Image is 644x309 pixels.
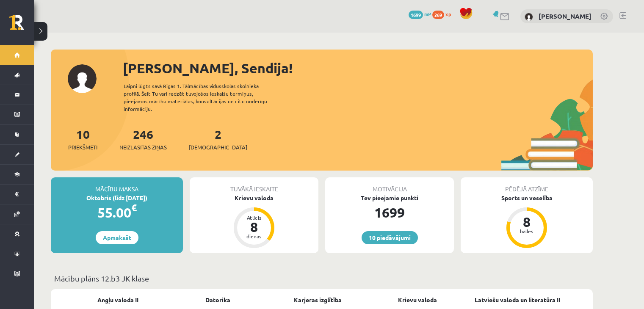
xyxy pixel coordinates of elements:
div: 55.00 [51,202,183,223]
div: Sports un veselība [461,193,593,202]
span: 1699 [409,11,423,19]
a: Apmaksāt [96,231,138,244]
a: 10Priekšmeti [68,127,97,152]
a: Rīgas 1. Tālmācības vidusskola [9,15,34,36]
a: 269 xp [432,11,455,17]
div: Tuvākā ieskaite [190,177,318,193]
div: Tev pieejamie punkti [325,193,454,202]
a: Sports un veselība 8 balles [461,193,593,249]
a: Datorika [205,295,230,304]
a: 2[DEMOGRAPHIC_DATA] [189,127,247,152]
div: Krievu valoda [190,193,318,202]
div: balles [514,229,539,234]
a: [PERSON_NAME] [539,12,591,20]
a: 1699 mP [409,11,431,17]
img: Sendija Zeltmate [525,13,533,21]
div: 8 [514,215,539,229]
div: Atlicis [241,215,267,220]
div: Oktobris (līdz [DATE]) [51,193,183,202]
a: Krievu valoda [398,295,437,304]
a: Latviešu valoda un literatūra II [475,295,560,304]
span: xp [445,11,451,17]
a: Karjeras izglītība [294,295,342,304]
a: 10 piedāvājumi [362,231,418,244]
span: Priekšmeti [68,143,97,152]
div: [PERSON_NAME], Sendija! [123,58,593,78]
div: Laipni lūgts savā Rīgas 1. Tālmācības vidusskolas skolnieka profilā. Šeit Tu vari redzēt tuvojošo... [124,82,282,113]
span: Neizlasītās ziņas [119,143,167,152]
span: 269 [432,11,444,19]
span: [DEMOGRAPHIC_DATA] [189,143,247,152]
a: Krievu valoda Atlicis 8 dienas [190,193,318,249]
a: Angļu valoda II [97,295,138,304]
div: 1699 [325,202,454,223]
div: Motivācija [325,177,454,193]
span: mP [424,11,431,17]
div: Mācību maksa [51,177,183,193]
div: dienas [241,234,267,239]
div: Pēdējā atzīme [461,177,593,193]
a: 246Neizlasītās ziņas [119,127,167,152]
span: € [131,201,137,214]
p: Mācību plāns 12.b3 JK klase [54,273,589,284]
div: 8 [241,220,267,234]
